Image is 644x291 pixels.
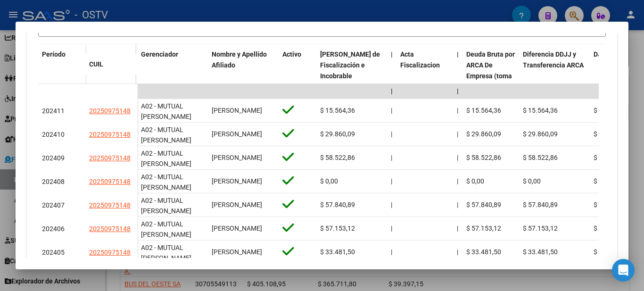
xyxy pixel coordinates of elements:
span: $ 59.562,90 [594,154,628,161]
span: $ 45.756,18 [594,248,628,256]
span: | [391,154,392,161]
span: $ 46.693,05 [594,107,628,114]
datatable-header-cell: | [453,44,462,108]
span: | [391,50,393,58]
span: | [457,177,458,185]
span: 202408 [42,178,65,185]
span: $ 58.522,86 [320,154,355,161]
span: 202411 [42,107,65,115]
span: Gerenciador [141,50,178,58]
datatable-header-cell: CUIL [85,54,137,75]
span: A02 - MUTUAL [PERSON_NAME] (SMP Salud) [141,244,191,273]
span: Período [42,50,66,58]
span: | [457,154,458,161]
span: $ 68.906,61 [594,224,628,232]
datatable-header-cell: Gerenciador [137,44,208,108]
span: $ 33.481,50 [523,248,558,256]
span: [PERSON_NAME] de Fiscalización e Incobrable [320,50,380,80]
span: [PERSON_NAME] [212,107,262,114]
datatable-header-cell: | [387,44,396,108]
span: CUIL [89,60,103,68]
span: | [391,248,392,256]
span: | [391,130,392,138]
span: 202407 [42,201,65,209]
span: | [391,107,392,114]
span: DJ Total [594,50,619,58]
span: $ 15.564,36 [466,107,501,114]
span: $ 57.840,89 [594,201,628,208]
span: | [457,107,458,114]
span: | [457,248,458,256]
span: [PERSON_NAME] [212,154,262,161]
span: A02 - MUTUAL [PERSON_NAME] (SMP Salud) [141,150,191,179]
span: 202406 [42,225,65,233]
span: 202410 [42,131,65,138]
span: 202405 [42,249,65,256]
span: [PERSON_NAME] [212,201,262,208]
span: $ 29.860,09 [466,130,501,138]
span: | [391,177,392,185]
span: Diferencia DDJJ y Transferencia ARCA [523,50,584,69]
span: [PERSON_NAME] [212,177,262,185]
span: $ 15.564,36 [320,107,355,114]
span: [PERSON_NAME] [212,248,262,256]
span: A02 - MUTUAL [PERSON_NAME] (SMP Salud) [141,126,191,155]
span: $ 57.840,89 [320,201,355,208]
span: $ 58.522,86 [466,154,501,161]
datatable-header-cell: Diferencia DDJJ y Transferencia ARCA [519,44,590,108]
span: Activo [282,50,301,58]
span: | [391,224,392,232]
span: $ 33.481,50 [466,248,501,256]
span: 20250975148 [89,225,131,233]
span: $ 29.860,09 [523,130,558,138]
span: $ 0,00 [320,177,338,185]
span: [PERSON_NAME] [212,224,262,232]
datatable-header-cell: Acta Fiscalizacion [396,44,453,108]
span: Acta Fiscalizacion [400,50,440,69]
span: $ 59.562,90 [594,177,628,185]
span: | [391,87,393,95]
span: | [457,201,458,208]
div: Open Intercom Messenger [612,259,635,282]
span: 202409 [42,154,65,162]
span: $ 57.840,89 [523,201,558,208]
span: $ 57.153,12 [523,224,558,232]
span: Nombre y Apellido Afiliado [212,50,267,69]
span: 20250975148 [89,249,131,256]
datatable-header-cell: Deuda Bruta por ARCA De Empresa (toma en cuenta todos los afiliados) [462,44,519,108]
datatable-header-cell: Deuda Bruta Neto de Fiscalización e Incobrable [316,44,387,108]
span: 20250975148 [89,201,131,209]
span: | [457,50,459,58]
span: | [457,130,458,138]
span: 20250975148 [89,178,131,185]
span: $ 0,00 [466,177,484,185]
span: A02 - MUTUAL [PERSON_NAME] (SMP Salud) [141,197,191,226]
datatable-header-cell: Nombre y Apellido Afiliado [208,44,279,108]
span: A02 - MUTUAL [PERSON_NAME] (SMP Salud) [141,220,191,249]
span: $ 57.840,89 [466,201,501,208]
span: $ 15.564,36 [523,107,558,114]
datatable-header-cell: Activo [279,44,316,108]
span: Deuda Bruta por ARCA De Empresa (toma en cuenta todos los afiliados) [466,50,515,101]
span: 20250975148 [89,154,131,162]
datatable-header-cell: Período [38,44,85,84]
span: | [457,224,458,232]
span: $ 0,00 [523,177,541,185]
span: $ 58.522,86 [523,154,558,161]
span: A02 - MUTUAL [PERSON_NAME] (SMP Salud) [141,102,191,132]
span: $ 57.153,12 [466,224,501,232]
span: A02 - MUTUAL [PERSON_NAME] (SMP Salud) [141,173,191,202]
span: 20250975148 [89,107,131,115]
span: $ 57.892,69 [594,130,628,138]
span: [PERSON_NAME] [212,130,262,138]
span: | [457,87,459,95]
span: $ 33.481,50 [320,248,355,256]
span: $ 29.860,09 [320,130,355,138]
span: $ 57.153,12 [320,224,355,232]
span: 20250975148 [89,131,131,138]
span: | [391,201,392,208]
